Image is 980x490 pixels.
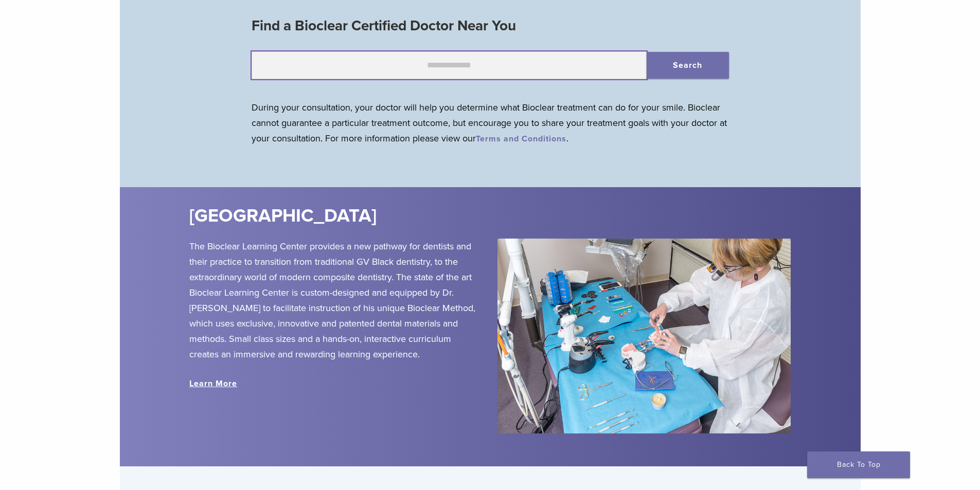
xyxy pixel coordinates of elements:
p: During your consultation, your doctor will help you determine what Bioclear treatment can do for ... [252,100,729,146]
a: Terms and Conditions [476,134,566,144]
h2: [GEOGRAPHIC_DATA] [189,204,551,228]
h3: Find a Bioclear Certified Doctor Near You [252,13,729,38]
p: The Bioclear Learning Center provides a new pathway for dentists and their practice to transition... [189,239,482,362]
a: Learn More [189,378,237,389]
button: Search [647,52,729,79]
a: Back To Top [807,451,910,478]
